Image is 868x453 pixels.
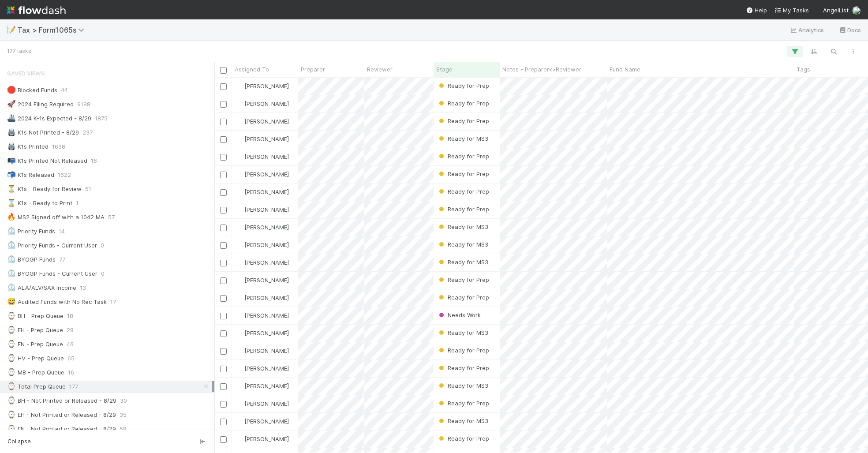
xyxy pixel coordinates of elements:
span: [PERSON_NAME] [244,82,289,90]
div: MS2 Signed off with a 1042 MA [7,212,105,223]
img: avatar_cfa6ccaa-c7d9-46b3-b608-2ec56ecf97ad.png [236,418,243,425]
div: K1s Printed [7,141,49,152]
span: 0 [101,240,104,251]
span: [PERSON_NAME] [244,312,289,319]
span: Tags [797,65,810,74]
span: ⌚ [7,326,16,333]
input: Toggle Row Selected [220,225,227,231]
div: MB - Prep Queue [7,367,64,378]
div: Ready for Prep [437,275,489,284]
span: ⏲️ [7,284,16,291]
img: avatar_e41e7ae5-e7d9-4d8d-9f56-31b0d7a2f4fd.png [236,259,243,266]
input: Toggle Row Selected [220,366,227,372]
span: 📝 [7,26,16,34]
div: Priority Funds [7,226,55,237]
div: K1s Not Printed - 8/29 [7,127,79,138]
img: avatar_e41e7ae5-e7d9-4d8d-9f56-31b0d7a2f4fd.png [236,100,243,107]
span: 51 [85,183,91,195]
a: Docs [838,25,861,35]
div: [PERSON_NAME] [236,82,289,90]
div: 2024 K-1s Expected - 8/29 [7,113,91,124]
span: 30 [120,395,127,406]
span: Ready for Prep [437,294,489,301]
img: avatar_d45d11ee-0024-4901-936f-9df0a9cc3b4e.png [236,400,243,407]
img: avatar_cfa6ccaa-c7d9-46b3-b608-2ec56ecf97ad.png [236,241,243,248]
img: logo-inverted-e16ddd16eac7371096b0.svg [7,3,66,18]
span: 65 [67,353,75,364]
span: 46 [67,339,74,350]
span: 🚢 [7,114,16,122]
span: 35 [120,409,127,420]
div: Ready for Prep [437,99,489,108]
div: BH - Not Printed or Released - 8/29 [7,395,116,406]
span: Ready for Prep [437,100,489,107]
span: [PERSON_NAME] [244,241,289,248]
span: 17 [110,296,116,307]
img: avatar_d45d11ee-0024-4901-936f-9df0a9cc3b4e.png [236,294,243,301]
img: avatar_d45d11ee-0024-4901-936f-9df0a9cc3b4e.png [236,277,243,284]
span: 44 [61,85,68,96]
span: ⌚ [7,368,16,376]
div: K1s Printed Not Released [7,155,87,166]
input: Toggle Row Selected [220,83,227,90]
img: avatar_711f55b7-5a46-40da-996f-bc93b6b86381.png [236,82,243,90]
span: Ready for MS3 [437,135,488,142]
span: 📬 [7,171,16,178]
span: [PERSON_NAME] [244,277,289,284]
input: Toggle Row Selected [220,154,227,161]
img: avatar_45ea4894-10ca-450f-982d-dabe3bd75b0b.png [852,6,861,15]
span: AngelList [823,7,849,14]
span: 0 [101,268,105,279]
div: Ready for Prep [437,346,489,355]
span: [PERSON_NAME] [244,418,289,425]
span: [PERSON_NAME] [244,365,289,372]
div: Ready for MS3 [437,381,488,390]
div: Ready for MS3 [437,222,488,231]
span: My Tasks [774,7,809,14]
span: Notes - Preparer<>Reviewer [502,65,581,74]
input: Toggle Row Selected [220,436,227,443]
div: BYOGP Funds - Current User [7,268,97,279]
img: avatar_e41e7ae5-e7d9-4d8d-9f56-31b0d7a2f4fd.png [236,365,243,372]
span: [PERSON_NAME] [244,224,289,231]
img: avatar_e41e7ae5-e7d9-4d8d-9f56-31b0d7a2f4fd.png [236,224,243,231]
span: 57 [108,212,115,223]
div: [PERSON_NAME] [236,187,289,196]
span: [PERSON_NAME] [244,135,289,142]
span: [PERSON_NAME] [244,188,289,195]
span: 58 [120,423,127,434]
div: EH - Prep Queue [7,325,63,336]
span: Needs Work [437,311,481,318]
div: Ready for MS3 [437,416,488,425]
span: Ready for MS3 [437,258,488,266]
input: Toggle Row Selected [220,136,227,143]
span: Ready for Prep [437,435,489,442]
div: [PERSON_NAME] [236,417,289,426]
span: ⏲️ [7,241,16,249]
span: Ready for Prep [437,117,489,124]
input: Toggle Row Selected [220,189,227,196]
span: Ready for Prep [437,170,489,177]
input: Toggle Row Selected [220,348,227,355]
div: [PERSON_NAME] [236,170,289,179]
span: [PERSON_NAME] [244,153,289,160]
img: avatar_cfa6ccaa-c7d9-46b3-b608-2ec56ecf97ad.png [236,329,243,337]
div: Total Prep Queue [7,381,66,392]
div: Ready for Prep [437,187,489,196]
div: [PERSON_NAME] [236,258,289,267]
span: [PERSON_NAME] [244,329,289,337]
input: Toggle Row Selected [220,207,227,213]
span: [PERSON_NAME] [244,259,289,266]
span: ⌚ [7,312,16,319]
span: 🔥 [7,213,16,221]
span: 237 [82,127,93,138]
span: [PERSON_NAME] [244,171,289,178]
div: Ready for Prep [437,81,489,90]
span: 😅 [7,298,16,305]
span: ⌛ [7,199,16,206]
span: Collapse [7,438,31,446]
span: 🚀 [7,100,16,108]
span: 14 [59,226,65,237]
div: [PERSON_NAME] [236,117,289,126]
span: Stage [436,65,453,74]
